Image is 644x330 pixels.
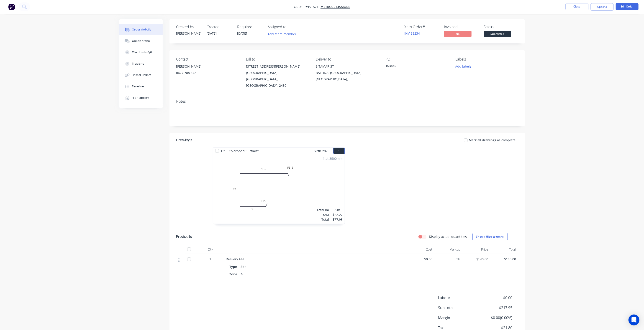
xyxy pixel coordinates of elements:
span: $0.00 [479,295,512,300]
div: 6 TAMAR ST [316,63,378,70]
div: Type [230,263,239,270]
a: INV-38234 [405,31,420,36]
span: Labour [438,295,479,300]
div: Invoiced [444,25,478,29]
div: Markup [434,245,462,254]
div: Price [462,245,490,254]
div: [STREET_ADDRESS][PERSON_NAME][GEOGRAPHIC_DATA], [GEOGRAPHIC_DATA], [GEOGRAPHIC_DATA], 2480 [246,63,308,89]
div: Deliver to [316,57,378,61]
span: [DATE] [237,31,247,36]
span: Margin [438,315,479,320]
span: 1.2 [219,148,227,154]
div: Assigned to [268,25,313,29]
button: Order details [119,24,163,35]
div: Products [176,234,192,239]
div: Created [207,25,232,29]
button: Checklists 0/0 [119,47,163,58]
div: Open Intercom Messenger [629,315,639,325]
button: Tracking [119,58,163,69]
button: 1 [333,148,345,154]
div: Order details [132,28,151,32]
button: Linked Orders [119,69,163,81]
button: Show / Hide columns [472,233,508,240]
span: [DATE] [207,31,217,36]
div: Zone [230,271,239,277]
div: [GEOGRAPHIC_DATA], [GEOGRAPHIC_DATA], [GEOGRAPHIC_DATA], 2480 [246,70,308,89]
div: Collaborate [132,39,150,43]
div: Total [490,245,518,254]
button: Close [566,3,588,10]
span: Order #191571 - [294,5,321,9]
div: $22.27 [333,212,343,217]
button: Edit Order [616,3,639,10]
div: 6 [239,271,245,277]
div: 1 at 3500mm [323,156,343,161]
div: Checklists 0/0 [132,50,152,54]
span: $140.00 [464,257,488,261]
button: Options [591,3,613,10]
span: $217.95 [479,305,512,310]
button: Add team member [265,31,299,37]
div: Total [317,217,329,222]
div: BALLINA, [GEOGRAPHIC_DATA], [GEOGRAPHIC_DATA], [316,70,378,82]
div: PO [386,57,448,61]
div: Bill to [246,57,308,61]
div: [PERSON_NAME] [176,63,239,70]
span: Delivery Fee [226,257,244,261]
span: Girth 287 [314,148,328,154]
span: Sub total [438,305,479,310]
div: Status [484,25,518,29]
div: Total lm [317,208,329,212]
a: METROLL LISMORE [321,5,350,9]
div: 6 TAMAR STBALLINA, [GEOGRAPHIC_DATA], [GEOGRAPHIC_DATA], [316,63,378,82]
button: Add team member [268,31,299,37]
div: Notes [176,99,518,104]
span: No [444,31,472,37]
label: Display actual quantities [429,234,467,239]
div: $77.95 [333,217,343,222]
div: Timeline [132,84,144,89]
div: 3.5m [333,208,343,212]
div: Xero Order # [405,25,439,29]
button: Collaborate [119,35,163,47]
span: 1 [210,257,211,261]
div: 0FE153587FE151351 at 3500mmTotal lm$/MTotal3.5m$22.27$77.95 [213,154,345,224]
div: Site [239,263,248,270]
div: Tracking [132,62,144,66]
div: [STREET_ADDRESS][PERSON_NAME] [246,63,308,70]
div: $/M [317,212,329,217]
div: Created by [176,25,201,29]
div: Linked Orders [132,73,151,77]
img: Factory [8,3,15,10]
button: Profitability [119,92,163,104]
div: Contact [176,57,239,61]
span: $140.00 [492,257,516,261]
span: $0.00 ( 0.00 %) [479,315,512,320]
div: Required [237,25,262,29]
span: $0.00 [408,257,433,261]
div: 103489 [386,63,443,70]
span: Mark all drawings as complete [469,138,516,142]
div: Labels [455,57,518,61]
span: Submitted [484,31,511,37]
div: Cost [406,245,434,254]
div: Profitability [132,96,149,100]
div: [PERSON_NAME] [176,31,201,36]
span: 0% [436,257,460,261]
div: Qty [197,245,224,254]
div: 0427 788 372 [176,70,239,76]
button: Submitted [484,31,511,38]
span: Colorbond Surfmist [227,148,261,154]
button: Timeline [119,81,163,92]
button: Add labels [453,63,474,69]
div: [PERSON_NAME]0427 788 372 [176,63,239,78]
div: Drawings [176,137,192,143]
